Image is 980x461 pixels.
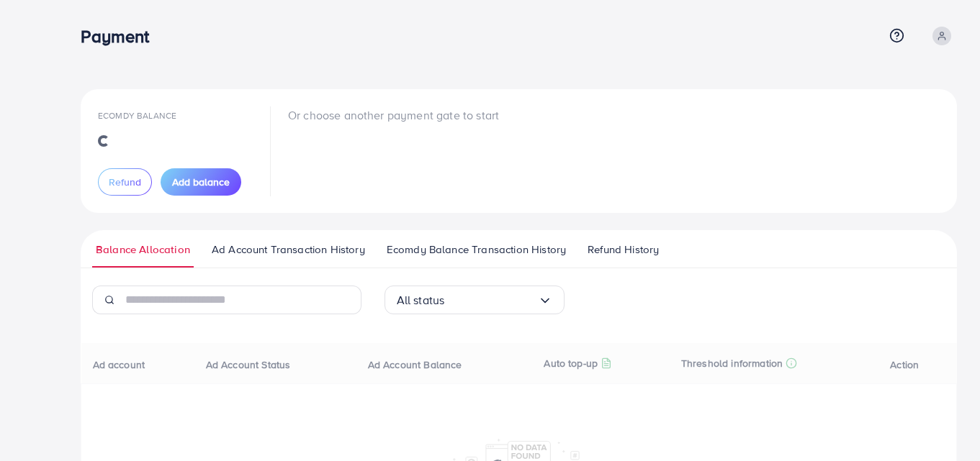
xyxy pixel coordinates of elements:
span: Add balance [172,175,230,189]
span: Ad Account Transaction History [212,242,365,257]
button: Refund [98,168,152,196]
span: Balance Allocation [96,242,190,257]
span: Refund History [588,242,659,257]
span: Ecomdy Balance Transaction History [387,242,566,257]
button: Add balance [161,168,241,196]
input: Search for option [444,289,537,311]
h3: Payment [81,26,161,47]
span: Refund [109,175,141,189]
div: Search for option [385,286,565,314]
span: Ecomdy Balance [98,109,176,122]
span: All status [397,289,445,311]
p: Or choose another payment gate to start [288,106,499,124]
